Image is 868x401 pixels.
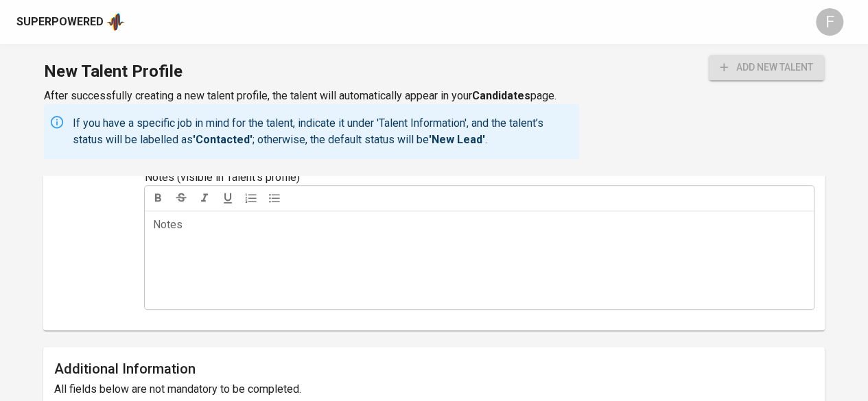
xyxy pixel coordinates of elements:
[472,89,530,102] b: Candidates
[44,88,579,104] p: After successfully creating a new talent profile, the talent will automatically appear in your page.
[54,358,814,380] h6: Additional Information
[16,12,125,32] a: Superpoweredapp logo
[709,55,824,80] div: Almost there! Once you've completed all the fields marked with * under 'Talent Information', you'...
[54,380,814,399] h6: All fields below are not mandatory to be completed.
[44,55,579,88] h1: New Talent Profile
[720,59,813,76] span: add new talent
[816,8,843,36] div: F
[16,14,104,30] div: Superpowered
[73,115,574,148] p: If you have a specific job in mind for the talent, indicate it under 'Talent Information', and th...
[429,133,485,146] b: 'New Lead'
[145,169,814,186] p: Notes (visible in Talent's profile)
[106,12,125,32] img: app logo
[193,133,253,146] b: 'Contacted'
[153,217,183,315] div: Notes
[709,55,824,80] button: add new talent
